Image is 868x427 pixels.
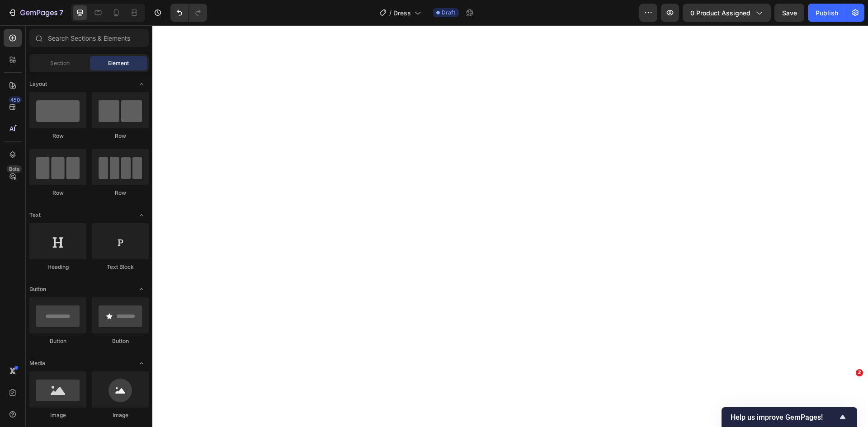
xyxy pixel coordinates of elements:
div: Row [29,132,86,140]
input: Search Sections & Elements [29,29,149,47]
span: Toggle open [134,356,149,371]
div: Button [29,337,86,345]
span: Save [782,9,797,17]
div: Image [29,411,86,419]
span: Toggle open [134,208,149,222]
span: / [389,8,392,18]
span: Button [29,285,46,293]
div: Heading [29,263,86,271]
iframe: Intercom live chat [837,383,859,404]
div: Publish [816,8,838,18]
span: Toggle open [134,282,149,296]
button: Publish [808,4,846,22]
div: Row [92,189,149,197]
span: Element [108,59,129,67]
span: Media [29,359,45,367]
span: Toggle open [134,77,149,91]
span: 2 [856,369,863,376]
div: Row [92,132,149,140]
div: 450 [9,96,22,103]
span: Layout [29,80,47,88]
div: Row [29,189,86,197]
span: Draft [442,9,455,17]
div: Button [92,337,149,345]
span: Help us improve GemPages! [731,413,837,422]
span: Section [50,59,70,67]
button: 7 [4,4,67,22]
div: Image [92,411,149,419]
span: Dress [393,8,411,18]
span: Text [29,211,41,219]
button: Show survey - Help us improve GemPages! [731,412,848,422]
button: 0 product assigned [683,4,771,22]
iframe: Design area [152,25,868,427]
div: Beta [7,165,22,173]
p: 7 [59,7,63,18]
div: Text Block [92,263,149,271]
span: 0 product assigned [690,8,750,18]
div: Undo/Redo [170,4,207,22]
button: Save [774,4,804,22]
